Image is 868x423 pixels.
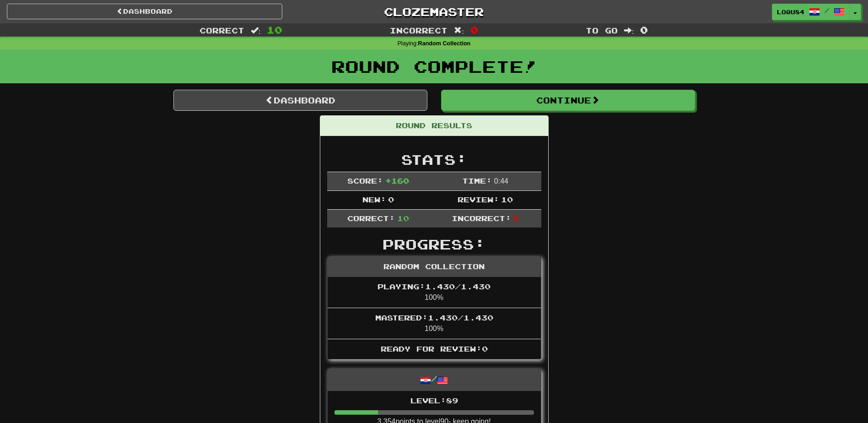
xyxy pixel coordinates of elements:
[586,26,618,35] span: To go
[513,214,519,222] span: 0
[320,116,548,136] div: Round Results
[501,195,513,204] span: 10
[454,27,464,34] span: :
[328,277,541,308] li: 100%
[772,4,850,20] a: loqu84 /
[327,237,541,252] h2: Progress:
[328,369,541,390] div: /
[385,176,409,185] span: + 160
[267,24,282,35] span: 10
[199,26,244,35] span: Correct
[470,24,478,35] span: 0
[377,282,491,291] span: Playing: 1.430 / 1.430
[7,4,282,19] a: Dashboard
[452,214,511,222] span: Incorrect:
[462,176,492,185] span: Time:
[296,4,571,20] a: Clozemaster
[494,177,508,185] span: 0 : 44
[441,90,695,111] button: Continue
[328,257,541,277] div: Random Collection
[327,152,541,167] h2: Stats:
[825,7,829,14] span: /
[173,90,427,111] a: Dashboard
[640,24,648,35] span: 0
[251,27,261,34] span: :
[388,195,394,204] span: 0
[390,26,447,35] span: Incorrect
[328,308,541,339] li: 100%
[381,344,488,353] span: Ready for Review: 0
[375,313,493,322] span: Mastered: 1.430 / 1.430
[777,8,804,16] span: loqu84
[397,214,409,222] span: 10
[410,396,458,405] span: Level: 89
[458,195,499,204] span: Review:
[3,57,865,76] h1: Round Complete!
[347,176,383,185] span: Score:
[624,27,634,34] span: :
[418,40,471,47] strong: Random Collection
[347,214,395,222] span: Correct:
[362,195,386,204] span: New:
